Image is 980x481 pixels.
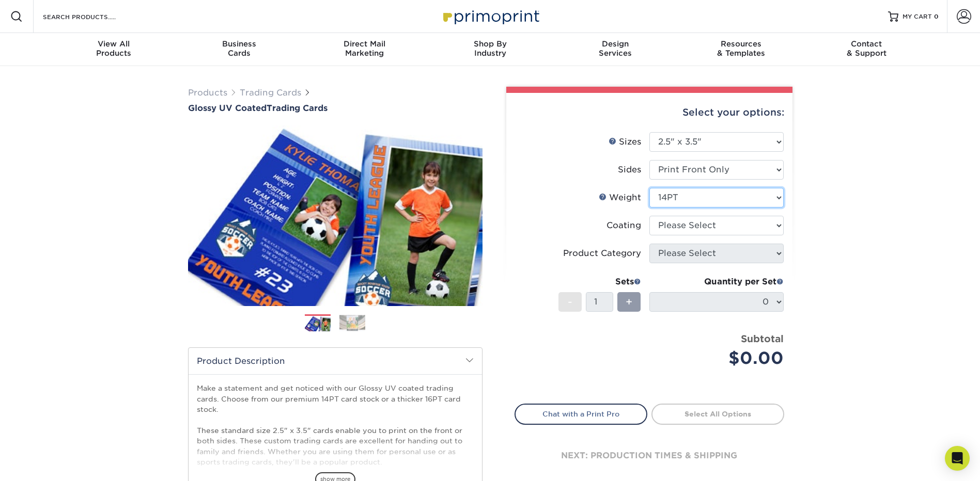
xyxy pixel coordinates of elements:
[515,404,647,424] a: Chat with a Print Pro
[427,39,553,49] span: Shop By
[741,333,784,344] strong: Subtotal
[609,136,641,148] div: Sizes
[553,39,678,58] div: Services
[804,39,929,58] div: & Support
[626,294,632,310] span: +
[515,93,784,132] div: Select your options:
[305,315,331,333] img: Trading Cards 01
[51,39,177,49] span: View All
[188,114,483,317] img: Glossy UV Coated 01
[563,247,641,260] div: Product Category
[568,294,572,310] span: -
[651,404,784,424] a: Select All Options
[302,39,427,58] div: Marketing
[553,39,678,49] span: Design
[188,88,227,98] a: Products
[188,103,483,113] a: Glossy UV CoatedTrading Cards
[558,276,641,288] div: Sets
[678,39,804,49] span: Resources
[553,33,678,66] a: DesignServices
[302,39,427,49] span: Direct Mail
[678,33,804,66] a: Resources& Templates
[339,315,365,331] img: Trading Cards 02
[427,39,553,58] div: Industry
[188,103,267,113] span: Glossy UV Coated
[240,88,301,98] a: Trading Cards
[618,164,641,176] div: Sides
[176,33,302,66] a: BusinessCards
[188,103,483,113] h1: Trading Cards
[427,33,553,66] a: Shop ByIndustry
[649,276,784,288] div: Quantity per Set
[804,33,929,66] a: Contact& Support
[176,39,302,49] span: Business
[804,39,929,49] span: Contact
[606,219,641,232] div: Coating
[599,191,641,204] div: Weight
[51,33,177,66] a: View AllProducts
[903,12,932,21] span: MY CART
[42,10,143,23] input: SEARCH PRODUCTS.....
[51,39,177,58] div: Products
[439,5,542,27] img: Primoprint
[934,13,939,20] span: 0
[189,348,482,374] h2: Product Description
[657,346,784,371] div: $0.00
[302,33,427,66] a: Direct MailMarketing
[176,39,302,58] div: Cards
[945,446,970,471] div: Open Intercom Messenger
[678,39,804,58] div: & Templates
